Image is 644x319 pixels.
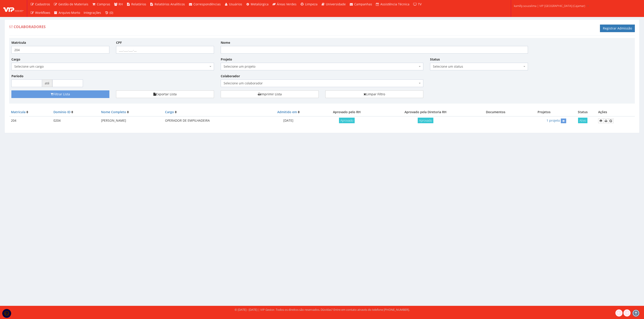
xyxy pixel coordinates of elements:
[82,8,103,17] a: Integrações
[547,118,560,123] a: 1 projeto
[224,64,418,69] span: Selecione um projeto
[101,110,126,114] a: Nome Completo
[418,118,433,123] span: Aprovado
[221,79,423,87] span: Selecione um colaborador
[235,308,410,312] div: © [DATE] - [DATE] | VIP Gestor. Todos os direitos são reservados. Dúvidas? Entre em contato atrav...
[9,116,52,125] td: 204
[11,74,23,78] label: Período
[103,8,115,17] a: (0)
[229,2,242,6] span: Usuários
[52,8,82,17] a: Arquivo Morto
[52,116,99,125] td: 0204
[42,79,52,87] span: até
[380,2,409,6] span: Assistência Técnica
[472,108,519,116] th: Documentos
[193,2,221,6] span: Correspondências
[155,2,185,6] span: Relatórios Analíticos
[315,108,379,116] th: Aprovado pelo RH
[58,2,88,6] span: Gestão de Materiais
[119,2,123,6] span: RH
[11,40,26,45] label: Matrícula
[339,118,355,123] span: Aprovado
[11,57,20,62] label: Cargo
[326,2,346,6] span: Universidade
[433,64,522,69] span: Selecione um status
[221,90,319,98] a: Imprimir Lista
[519,108,569,116] th: Projetos
[277,110,297,114] a: Admitido em
[59,10,80,15] span: Arquivo Morto
[354,2,372,6] span: Campanhas
[165,110,174,114] a: Cargo
[99,116,163,125] td: [PERSON_NAME]
[305,2,318,6] span: Limpeza
[221,63,423,70] span: Selecione um projeto
[3,5,23,12] img: logo
[163,116,262,125] td: OPERADOR DE EMPILHADEIRA
[221,40,230,45] label: Nome
[430,63,528,70] span: Selecione um status
[430,57,440,62] label: Status
[277,2,297,6] span: Áreas Verdes
[569,108,597,116] th: Status
[11,63,214,70] span: Selecione um cargo
[418,2,422,6] span: TV
[110,10,113,15] span: (0)
[578,118,587,123] span: Ativo
[131,2,146,6] span: Relatórios
[221,57,232,62] label: Projeto
[28,8,52,17] a: Workflows
[53,110,70,114] a: Domínio ID
[221,74,240,78] label: Colaborador
[35,2,50,6] span: Cadastros
[224,81,418,85] span: Selecione um colaborador
[116,40,122,45] label: CPF
[11,90,109,98] button: Filtrar Lista
[116,46,214,54] input: ___.___.___-__
[97,2,110,6] span: Compras
[262,116,315,125] td: [DATE]
[116,90,214,98] button: Exportar Lista
[11,110,25,114] a: Matrícula
[596,108,635,116] th: Ações
[14,24,46,29] span: Colaboradores
[514,4,585,8] span: kamilly.souzalima | VIP [GEOGRAPHIC_DATA] (Cajamar)
[600,25,635,32] a: Registrar Admissão
[84,10,101,15] span: Integrações
[35,10,50,15] span: Workflows
[325,90,423,98] a: Limpar Filtro
[251,2,269,6] span: Metalúrgica
[14,64,208,69] span: Selecione um cargo
[379,108,472,116] th: Aprovado pela Diretoria RH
